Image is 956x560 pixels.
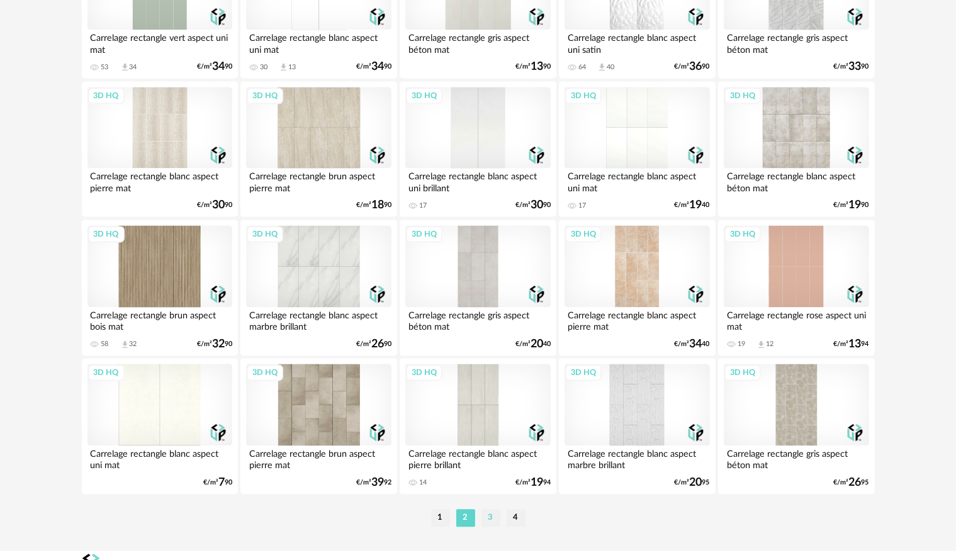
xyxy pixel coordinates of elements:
[515,340,551,349] div: €/m² 40
[849,478,862,487] span: 26
[559,358,715,494] a: 3D HQ Carrelage rectangle blanc aspect marbre brillant €/m²2095
[405,307,550,332] div: Carrelage rectangle gris aspect béton mat
[756,340,766,349] span: Download icon
[88,364,125,381] div: 3D HQ
[849,201,862,210] span: 19
[565,226,602,242] div: 3D HQ
[82,81,238,217] a: 3D HQ Carrelage rectangle blanc aspect pierre mat €/m²3090
[531,201,543,210] span: 30
[690,62,702,71] span: 36
[724,168,869,193] div: Carrelage rectangle blanc aspect béton mat
[246,30,391,55] div: Carrelage rectangle blanc aspect uni mat
[260,63,267,72] div: 30
[371,201,384,210] span: 18
[212,62,225,71] span: 34
[565,30,709,55] div: Carrelage rectangle blanc aspect uni satin
[87,445,232,471] div: Carrelage rectangle blanc aspect uni mat
[212,201,225,210] span: 30
[559,220,715,356] a: 3D HQ Carrelage rectangle blanc aspect pierre mat €/m²3440
[675,478,710,487] div: €/m² 95
[247,364,283,381] div: 3D HQ
[120,340,130,349] span: Download icon
[247,87,283,104] div: 3D HQ
[371,478,384,487] span: 39
[531,478,543,487] span: 19
[718,220,874,356] a: 3D HQ Carrelage rectangle rose aspect uni mat 19 Download icon 12 €/m²1394
[87,30,232,55] div: Carrelage rectangle vert aspect uni mat
[834,478,869,487] div: €/m² 95
[82,358,238,494] a: 3D HQ Carrelage rectangle blanc aspect uni mat €/m²790
[88,226,125,242] div: 3D HQ
[738,340,745,349] div: 19
[565,307,709,332] div: Carrelage rectangle blanc aspect pierre mat
[212,340,225,349] span: 32
[849,62,862,71] span: 33
[87,307,232,332] div: Carrelage rectangle brun aspect bois mat
[130,63,137,72] div: 34
[565,87,602,104] div: 3D HQ
[197,340,232,349] div: €/m² 90
[565,168,709,193] div: Carrelage rectangle blanc aspect uni mat
[87,168,232,193] div: Carrelage rectangle blanc aspect pierre mat
[515,62,551,71] div: €/m² 90
[724,30,869,55] div: Carrelage rectangle gris aspect béton mat
[597,62,607,72] span: Download icon
[834,340,869,349] div: €/m² 94
[406,87,442,104] div: 3D HQ
[400,81,556,217] a: 3D HQ Carrelage rectangle blanc aspect uni brillant 17 €/m²3090
[675,201,710,210] div: €/m² 40
[724,87,761,104] div: 3D HQ
[690,340,702,349] span: 34
[203,478,232,487] div: €/m² 90
[120,62,130,72] span: Download icon
[565,364,602,381] div: 3D HQ
[690,478,702,487] span: 20
[724,364,761,381] div: 3D HQ
[578,63,586,72] div: 64
[724,226,761,242] div: 3D HQ
[431,509,450,527] li: 1
[197,201,232,210] div: €/m² 90
[247,226,283,242] div: 3D HQ
[531,340,543,349] span: 20
[356,201,391,210] div: €/m² 90
[218,478,225,487] span: 7
[834,62,869,71] div: €/m² 90
[406,364,442,381] div: 3D HQ
[356,62,391,71] div: €/m² 90
[197,62,232,71] div: €/m² 90
[578,201,586,210] div: 17
[515,478,551,487] div: €/m² 94
[240,220,396,356] a: 3D HQ Carrelage rectangle blanc aspect marbre brillant €/m²2690
[766,340,773,349] div: 12
[481,509,500,527] li: 3
[531,62,543,71] span: 13
[724,307,869,332] div: Carrelage rectangle rose aspect uni mat
[356,478,391,487] div: €/m² 92
[279,62,288,72] span: Download icon
[834,201,869,210] div: €/m² 90
[565,445,709,471] div: Carrelage rectangle blanc aspect marbre brillant
[718,81,874,217] a: 3D HQ Carrelage rectangle blanc aspect béton mat €/m²1990
[675,62,710,71] div: €/m² 90
[356,340,391,349] div: €/m² 90
[82,220,238,356] a: 3D HQ Carrelage rectangle brun aspect bois mat 58 Download icon 32 €/m²3290
[405,168,550,193] div: Carrelage rectangle blanc aspect uni brillant
[507,509,526,527] li: 4
[246,445,391,471] div: Carrelage rectangle brun aspect pierre mat
[405,30,550,55] div: Carrelage rectangle gris aspect béton mat
[240,358,396,494] a: 3D HQ Carrelage rectangle brun aspect pierre mat €/m²3992
[371,62,384,71] span: 34
[724,445,869,471] div: Carrelage rectangle gris aspect béton mat
[718,358,874,494] a: 3D HQ Carrelage rectangle gris aspect béton mat €/m²2695
[419,478,427,487] div: 14
[246,307,391,332] div: Carrelage rectangle blanc aspect marbre brillant
[88,87,125,104] div: 3D HQ
[246,168,391,193] div: Carrelage rectangle brun aspect pierre mat
[400,358,556,494] a: 3D HQ Carrelage rectangle blanc aspect pierre brillant 14 €/m²1994
[559,81,715,217] a: 3D HQ Carrelage rectangle blanc aspect uni mat 17 €/m²1940
[406,226,442,242] div: 3D HQ
[675,340,710,349] div: €/m² 40
[400,220,556,356] a: 3D HQ Carrelage rectangle gris aspect béton mat €/m²2040
[288,63,296,72] div: 13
